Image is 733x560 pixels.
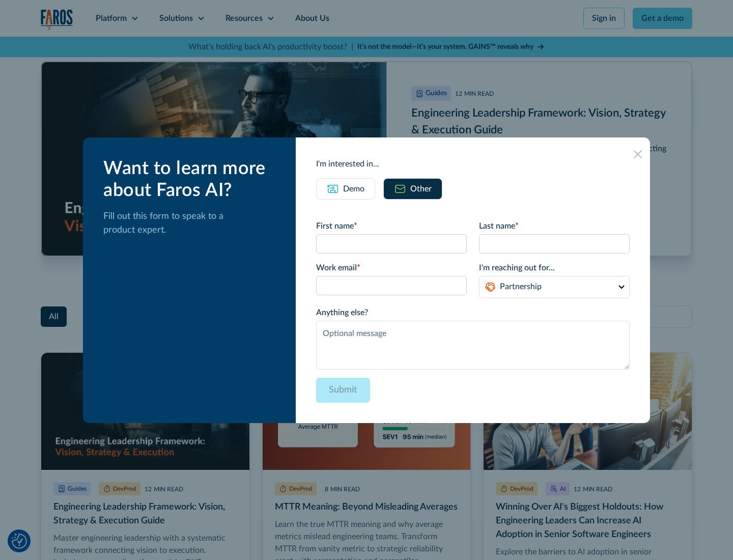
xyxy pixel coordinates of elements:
[316,220,630,403] form: Email Form
[479,262,630,274] label: I'm reaching out for...
[316,262,467,274] label: Work email
[103,158,279,202] div: Want to learn more about Faros AI?
[410,183,432,195] div: Other
[343,183,364,195] div: Demo
[103,210,279,237] p: Fill out this form to speak to a product expert.
[316,158,630,170] div: I'm interested in...
[316,306,630,319] label: Anything else?
[316,378,370,403] input: Submit
[479,220,630,232] label: Last name
[316,220,467,232] label: First name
